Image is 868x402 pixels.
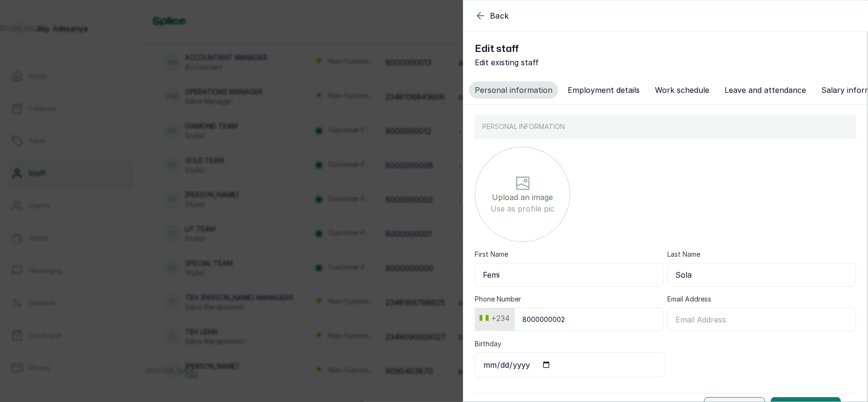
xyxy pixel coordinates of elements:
input: 9151930463 [514,308,664,331]
p: Edit existing staff [475,57,856,68]
p: PERSONAL INFORMATION [482,122,565,131]
label: Phone Number [475,294,521,304]
input: First Name [475,263,664,287]
button: Leave and attendance [719,81,812,99]
h1: Edit staff [475,41,856,57]
input: Last Name [667,263,856,287]
input: Email Address [667,308,856,332]
label: First Name [475,250,508,259]
button: +234 [476,311,513,326]
button: Personal information [469,81,558,99]
span: Back [490,10,509,21]
label: Email Address [667,294,711,304]
input: 1999-01-01 [475,352,665,377]
button: Back [475,10,509,21]
label: Birthday [475,339,501,349]
button: Work schedule [649,81,715,99]
button: Employment details [562,81,645,99]
label: Last Name [667,250,700,259]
